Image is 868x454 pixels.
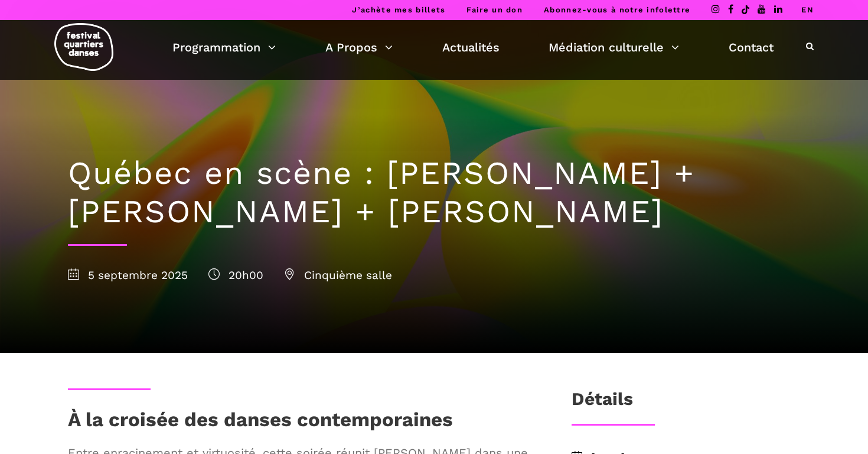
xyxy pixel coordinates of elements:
[729,37,774,57] a: Contact
[572,388,633,418] h3: Détails
[801,5,814,14] a: EN
[68,154,800,231] h1: Québec en scène : [PERSON_NAME] + [PERSON_NAME] + [PERSON_NAME]
[442,37,500,57] a: Actualités
[325,37,393,57] a: A Propos
[172,37,276,57] a: Programmation
[68,268,188,282] span: 5 septembre 2025
[208,268,263,282] span: 20h00
[68,408,453,437] h1: À la croisée des danses contemporaines
[466,5,523,14] a: Faire un don
[284,268,392,282] span: Cinquième salle
[544,5,690,14] a: Abonnez-vous à notre infolettre
[54,23,113,71] img: logo-fqd-med
[549,37,679,57] a: Médiation culturelle
[352,5,445,14] a: J’achète mes billets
